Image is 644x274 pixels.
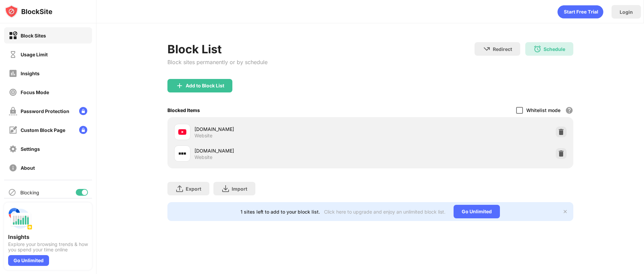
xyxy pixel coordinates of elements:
div: Export [186,186,201,192]
div: animation [557,5,603,19]
div: Schedule [544,46,565,52]
div: 1 sites left to add to your block list. [240,209,320,215]
div: Click here to upgrade and enjoy an unlimited block list. [324,209,445,215]
img: time-usage-off.svg [9,50,17,59]
img: lock-menu.svg [79,107,87,115]
div: Block List [167,42,268,56]
img: insights-off.svg [9,69,17,78]
img: blocking-icon.svg [8,188,16,196]
img: focus-off.svg [9,88,17,97]
div: Blocking [20,190,39,195]
img: logo-blocksite.svg [5,5,52,18]
div: About [21,165,35,171]
img: about-off.svg [9,164,17,172]
div: Redirect [493,46,512,52]
img: push-insights.svg [8,207,32,231]
div: Insights [8,234,88,240]
div: Focus Mode [21,89,49,95]
div: Usage Limit [21,52,48,57]
div: Blocked Items [167,107,200,113]
div: Password Protection [21,108,69,114]
div: Go Unlimited [8,255,49,266]
div: Go Unlimited [454,205,500,218]
div: [DOMAIN_NAME] [194,126,370,133]
div: Explore your browsing trends & how you spend your time online [8,242,88,252]
div: Website [194,133,212,139]
div: [DOMAIN_NAME] [194,147,370,154]
div: Insights [21,71,40,76]
img: settings-off.svg [9,145,17,153]
img: favicons [178,128,186,136]
img: x-button.svg [562,209,568,214]
div: Website [194,154,212,160]
div: Import [232,186,247,192]
img: lock-menu.svg [79,126,87,134]
img: favicons [178,149,186,158]
img: password-protection-off.svg [9,107,17,115]
div: Settings [21,146,40,152]
div: Block Sites [21,33,46,38]
div: Login [620,9,633,15]
div: Add to Block List [186,83,224,88]
div: Block sites permanently or by schedule [167,59,268,65]
div: Custom Block Page [21,127,65,133]
div: Whitelist mode [526,107,560,113]
img: customize-block-page-off.svg [9,126,17,134]
img: block-on.svg [9,31,17,40]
